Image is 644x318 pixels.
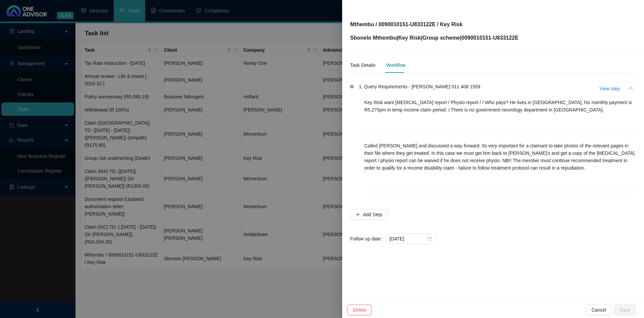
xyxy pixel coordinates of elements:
button: Add Step [350,209,388,220]
label: Follow up date [350,233,385,244]
span: Key Risk [398,35,421,41]
span: Group scheme [422,35,460,41]
span: 1. Query Requirements - [PERSON_NAME] 011 408 1559 [359,83,480,90]
p: Mthembu / 0090010151-U833122E / Key Risk [350,20,519,29]
span: Delete [353,306,366,314]
p: Called [PERSON_NAME] and discussed a way forward. Its very important for a claimant to take photo... [364,142,636,172]
button: Delete [347,305,372,315]
button: View step [594,83,625,94]
span: Cancel [591,306,606,314]
span: plus [356,212,360,217]
p: Sbonelo Mthembu | | | 0090010151-U833122E [350,34,519,42]
span: Add Step [363,211,382,218]
span: up [628,86,633,91]
span: View step [600,85,620,92]
p: Key Risk want [MEDICAL_DATA] report / Physio report / / Who pays? He lives in [GEOGRAPHIC_DATA], ... [364,99,636,113]
button: Cancel [586,305,611,315]
input: Select date [389,235,426,242]
div: Workflow [386,61,405,69]
button: Save [614,305,636,315]
div: Task Details [350,61,375,69]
